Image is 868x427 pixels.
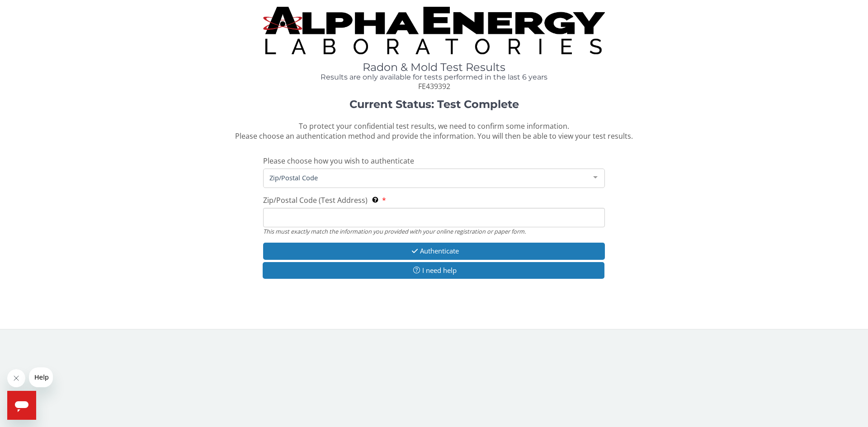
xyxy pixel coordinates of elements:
button: I need help [263,262,604,279]
span: Please choose how you wish to authenticate [263,156,414,166]
span: To protect your confidential test results, we need to confirm some information. Please choose an ... [235,121,633,141]
img: TightCrop.jpg [263,7,605,54]
div: This must exactly match the information you provided with your online registration or paper form. [263,227,605,235]
iframe: Close message [7,369,25,387]
button: Authenticate [263,243,605,259]
h4: Results are only available for tests performed in the last 6 years [263,73,605,81]
strong: Current Status: Test Complete [349,98,519,111]
h1: Radon & Mold Test Results [263,61,605,73]
span: Zip/Postal Code [267,173,586,183]
iframe: Button to launch messaging window [7,391,36,420]
span: Zip/Postal Code (Test Address) [263,195,368,205]
iframe: Message from company [29,367,53,387]
span: FE439392 [418,81,450,91]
